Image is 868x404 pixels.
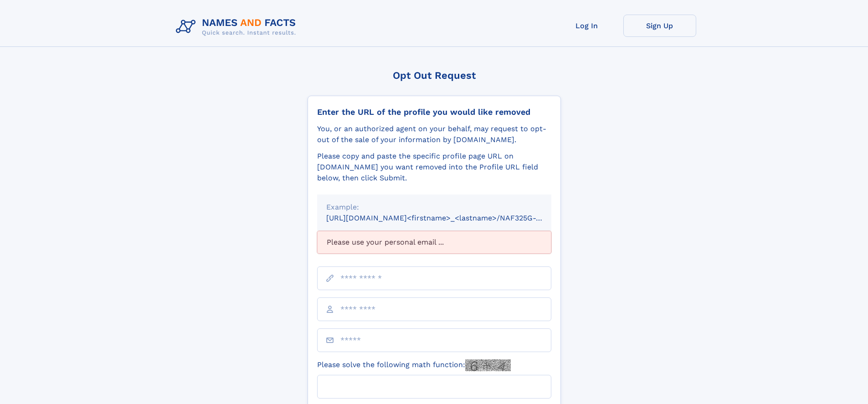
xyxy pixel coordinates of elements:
div: Opt Out Request [308,70,561,81]
div: Please copy and paste the specific profile page URL on [DOMAIN_NAME] you want removed into the Pr... [317,151,551,184]
small: [URL][DOMAIN_NAME]<firstname>_<lastname>/NAF325G-xxxxxxxx [326,214,569,222]
div: Please use your personal email ... [317,231,551,254]
img: Logo Names and Facts [172,15,303,39]
a: Log In [550,15,623,37]
div: You, or an authorized agent on your behalf, may request to opt-out of the sale of your informatio... [317,123,551,145]
label: Please solve the following math function: [317,359,511,371]
div: Enter the URL of the profile you would like removed [317,107,551,117]
a: Sign Up [623,15,696,37]
div: Example: [326,202,542,213]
